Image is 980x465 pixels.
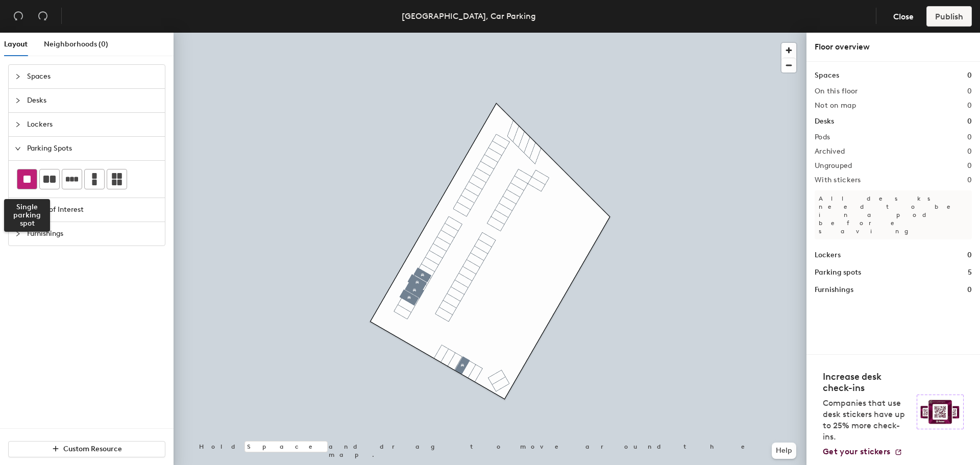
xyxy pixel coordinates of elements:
[27,113,159,136] span: Lockers
[27,89,159,112] span: Desks
[33,6,53,27] button: Redo (⌘ + ⇧ + Z)
[815,190,972,239] p: All desks need to be in a pod before saving
[772,443,796,459] button: Help
[893,12,914,21] span: Close
[27,137,159,160] span: Parking Spots
[815,284,853,296] h1: Furnishings
[967,148,972,156] h2: 0
[815,116,834,127] h1: Desks
[15,231,21,237] span: collapsed
[815,148,845,156] h2: Archived
[815,250,841,261] h1: Lockers
[823,447,902,457] a: Get your stickers
[15,97,21,104] span: collapsed
[967,87,972,95] h2: 0
[63,445,122,453] span: Custom Resource
[967,70,972,81] h1: 0
[823,447,890,456] span: Get your stickers
[15,207,21,213] span: collapsed
[815,162,852,170] h2: Ungrouped
[8,6,29,27] button: Undo (⌘ + Z)
[968,267,972,278] h1: 5
[967,162,972,170] h2: 0
[15,145,21,152] span: expanded
[926,6,972,27] button: Publish
[885,6,922,27] button: Close
[27,198,159,222] span: Points of Interest
[15,74,21,80] span: collapsed
[967,133,972,141] h2: 0
[815,176,861,184] h2: With stickers
[27,65,159,88] span: Spaces
[815,87,858,95] h2: On this floor
[8,441,165,457] button: Custom Resource
[967,250,972,261] h1: 0
[823,371,911,394] h4: Increase desk check-ins
[815,41,972,53] div: Floor overview
[815,70,839,81] h1: Spaces
[815,102,856,110] h2: Not on map
[967,102,972,110] h2: 0
[967,116,972,127] h1: 0
[44,40,108,48] span: Neighborhoods (0)
[27,222,159,246] span: Furnishings
[15,121,21,128] span: collapsed
[815,267,861,278] h1: Parking spots
[917,395,964,429] img: Sticker logo
[402,10,536,22] div: [GEOGRAPHIC_DATA], Car Parking
[967,176,972,184] h2: 0
[17,169,37,189] button: Single parking spot
[815,133,830,141] h2: Pods
[4,40,28,48] span: Layout
[823,398,911,443] p: Companies that use desk stickers have up to 25% more check-ins.
[967,284,972,296] h1: 0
